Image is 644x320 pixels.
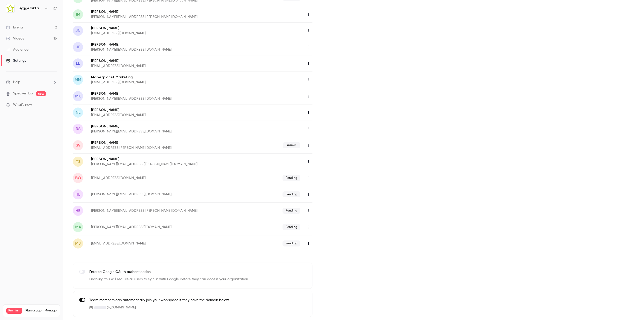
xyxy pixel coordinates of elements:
[89,277,249,282] p: Enabling this will require all users to sign in with Google before they can access your organizat...
[91,225,227,230] p: [PERSON_NAME][EMAIL_ADDRESS][DOMAIN_NAME]
[91,162,251,167] p: [PERSON_NAME][EMAIL_ADDRESS][PERSON_NAME][DOMAIN_NAME]
[76,159,80,165] span: TS
[6,36,24,41] div: Videos
[6,308,22,314] span: Premium
[283,175,300,181] span: Pending
[91,9,251,14] p: [PERSON_NAME]
[6,80,57,85] li: help-dropdown-opener
[283,142,300,148] span: Admin
[283,224,300,230] span: Pending
[76,110,80,116] span: NL
[89,298,229,303] p: Team members can automatically join your workspace if they have the domain below
[91,80,225,85] p: [EMAIL_ADDRESS][DOMAIN_NAME]
[13,102,32,108] span: What's new
[91,241,214,246] p: [EMAIL_ADDRESS][DOMAIN_NAME]
[76,60,80,66] span: LL
[75,224,81,230] span: ma
[75,28,80,34] span: JN
[91,129,238,134] p: [PERSON_NAME][EMAIL_ADDRESS][DOMAIN_NAME]
[91,124,238,129] p: [PERSON_NAME]
[107,305,136,310] span: @ [DOMAIN_NAME]
[25,309,42,313] span: Plan usage
[45,309,57,313] a: Manage
[6,4,14,12] img: Byggefakta | Powered by Hubexo
[6,58,26,63] div: Settings
[283,240,300,246] span: Pending
[91,175,214,181] p: [EMAIL_ADDRESS][DOMAIN_NAME]
[6,25,23,30] div: Events
[91,58,225,63] p: [PERSON_NAME]
[91,145,227,150] p: [EMAIL_ADDRESS][PERSON_NAME][DOMAIN_NAME]
[13,80,20,85] span: Help
[76,44,80,50] span: JF
[283,191,300,197] span: Pending
[91,96,238,101] p: [PERSON_NAME][EMAIL_ADDRESS][DOMAIN_NAME]
[76,11,80,17] span: IM
[76,126,80,132] span: RS
[75,240,81,246] span: mj
[283,208,300,214] span: Pending
[75,191,80,197] span: he
[91,157,251,162] p: [PERSON_NAME]
[91,42,238,47] p: [PERSON_NAME]
[13,91,33,96] a: SpeakerHub
[91,208,240,213] p: [PERSON_NAME][EMAIL_ADDRESS][PERSON_NAME][DOMAIN_NAME]
[91,108,225,113] p: [PERSON_NAME]
[91,75,225,80] p: Marketplanet Marketing
[91,47,238,52] p: [PERSON_NAME][EMAIL_ADDRESS][DOMAIN_NAME]
[75,208,80,214] span: he
[91,63,225,68] p: [EMAIL_ADDRESS][DOMAIN_NAME]
[91,31,225,36] p: [EMAIL_ADDRESS][DOMAIN_NAME]
[75,77,81,83] span: MM
[91,91,238,96] p: [PERSON_NAME]
[91,26,225,31] p: [PERSON_NAME]
[75,175,81,181] span: bo
[91,192,227,197] p: [PERSON_NAME][EMAIL_ADDRESS][DOMAIN_NAME]
[91,14,251,19] p: [PERSON_NAME][EMAIL_ADDRESS][PERSON_NAME][DOMAIN_NAME]
[76,142,80,148] span: SV
[6,47,28,52] div: Audience
[89,269,249,275] p: Enforce Google OAuth authentication
[75,93,81,99] span: MK
[36,91,46,96] span: new
[19,6,42,11] h6: Byggefakta | Powered by Hubexo
[91,140,227,145] p: [PERSON_NAME]
[91,113,225,118] p: [EMAIL_ADDRESS][DOMAIN_NAME]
